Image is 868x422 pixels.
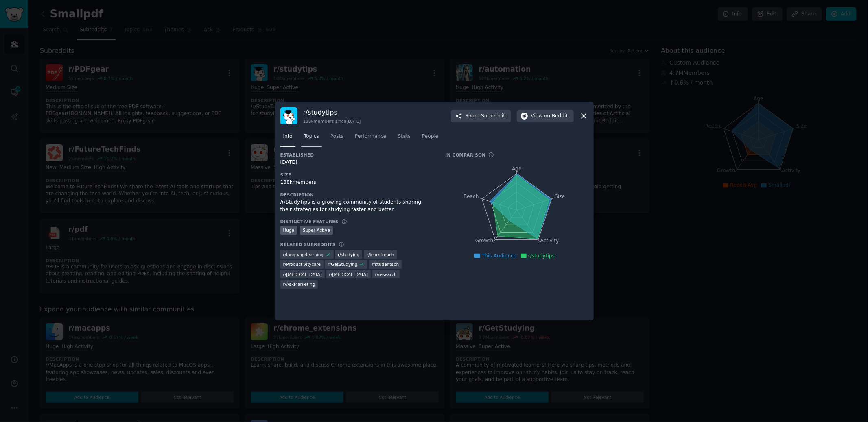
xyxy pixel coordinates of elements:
span: Stats [398,133,411,140]
div: 188k members [280,179,434,186]
div: Huge [280,226,297,235]
div: /r/StudyTips is a growing community of students sharing their strategies for studying faster and ... [280,199,434,213]
a: Performance [352,130,389,147]
span: Subreddit [481,113,505,120]
span: r/ AskMarketing [283,281,315,287]
span: r/studytips [528,253,555,259]
div: Super Active [300,226,333,235]
span: r/ [MEDICAL_DATA] [283,272,322,277]
tspan: Age [512,166,522,172]
span: on Reddit [544,113,568,120]
span: This Audience [482,253,517,259]
a: Stats [395,130,413,147]
h3: In Comparison [446,152,486,158]
span: r/ learnfrench [367,252,394,257]
img: studytips [280,107,297,124]
div: [DATE] [280,159,434,166]
tspan: Activity [540,238,559,244]
span: r/ languagelearning [283,252,324,257]
h3: Size [280,172,434,178]
h3: r/ studytips [303,108,361,117]
span: View [531,113,568,120]
span: r/ [MEDICAL_DATA] [329,272,368,277]
tspan: Size [555,194,565,199]
h3: Established [280,152,434,158]
span: Share [465,113,505,120]
span: Posts [330,133,343,140]
a: Posts [328,130,346,147]
a: Topics [301,130,322,147]
span: r/ GetStudying [328,261,357,267]
tspan: Growth [475,238,493,244]
button: Viewon Reddit [517,110,574,123]
span: Topics [304,133,319,140]
span: Performance [355,133,387,140]
span: Info [283,133,293,140]
h3: Description [280,192,434,198]
span: r/ studentsph [372,261,399,267]
span: People [422,133,439,140]
tspan: Reach [464,194,479,199]
span: r/ Productivitycafe [283,261,321,267]
a: People [419,130,442,147]
button: ShareSubreddit [451,110,511,123]
div: 188k members since [DATE] [303,118,361,124]
h3: Distinctive Features [280,219,339,224]
span: r/ research [375,272,397,277]
h3: Related Subreddits [280,241,336,247]
a: Info [280,130,295,147]
span: r/ studying [338,252,359,257]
